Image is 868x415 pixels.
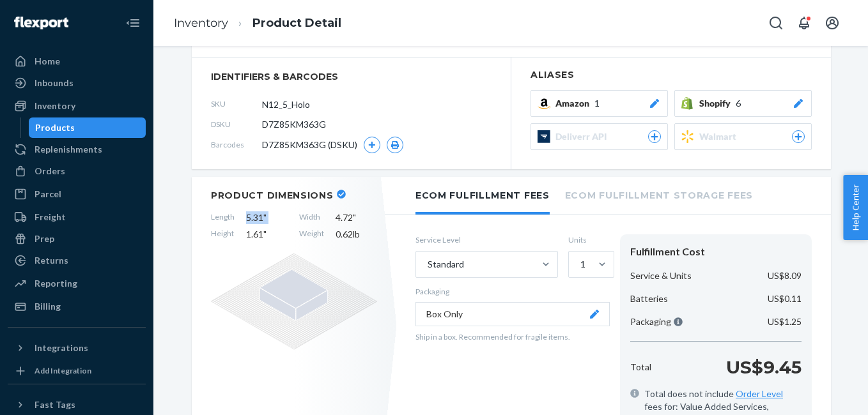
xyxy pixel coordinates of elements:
h2: Product Dimensions [211,190,334,201]
div: Standard [428,258,464,271]
div: 1 [580,258,585,271]
div: Prep [35,232,54,245]
button: Close Navigation [120,10,146,36]
a: Inventory [174,16,228,30]
a: Inbounds [8,73,146,93]
button: Deliverr API [531,123,668,150]
span: 1.61 [246,228,288,241]
p: Packaging [630,315,683,328]
div: Fast Tags [35,398,75,411]
div: Home [35,55,60,68]
span: " [263,229,267,239]
span: identifiers & barcodes [211,70,492,83]
div: Integrations [35,342,88,354]
span: SKU [211,98,262,109]
a: Home [8,51,146,72]
button: Integrations [8,338,146,358]
span: Weight [299,228,324,241]
a: Billing [8,296,146,317]
div: Fulfillment Cost [630,245,802,259]
span: 6 [736,97,741,110]
li: Ecom Fulfillment Storage Fees [565,177,753,212]
div: Billing [35,300,61,313]
span: Walmart [699,130,741,143]
button: Box Only [415,302,610,326]
span: D7Z85KM363G [262,118,326,131]
span: Height [211,228,235,241]
p: Ship in a box. Recommended for fragile items. [415,331,610,342]
div: Replenishments [35,143,102,156]
button: Open account menu [819,10,845,36]
p: US$8.09 [768,269,802,282]
span: Amazon [555,97,594,110]
span: 5.31 [246,211,288,224]
div: Reporting [35,277,77,290]
a: Products [29,117,146,138]
input: Standard [426,258,428,271]
button: Open Search Box [763,10,789,36]
a: Freight [8,207,146,227]
button: Amazon1 [531,90,668,117]
p: US$1.25 [768,315,802,328]
label: Service Level [415,234,558,245]
p: Total [630,361,651,373]
img: Flexport logo [14,17,68,29]
span: D7Z85KM363G (DSKU) [262,139,357,151]
div: Orders [35,165,65,177]
span: Deliverr API [555,130,612,143]
button: Fast Tags [8,395,146,415]
ol: breadcrumbs [164,4,352,42]
p: US$0.11 [768,292,802,305]
a: Inventory [8,96,146,116]
span: DSKU [211,119,262,130]
a: Returns [8,250,146,271]
span: Barcodes [211,139,262,150]
p: Packaging [415,286,610,297]
div: Freight [35,211,66,223]
h2: Aliases [531,70,812,80]
span: 0.62 lb [336,228,377,241]
a: Reporting [8,273,146,294]
span: Shopify [699,97,736,110]
div: Inbounds [35,77,74,89]
div: Inventory [35,100,75,112]
span: 4.72 [336,211,377,224]
div: Products [35,121,75,134]
button: Walmart [674,123,812,150]
p: Service & Units [630,269,692,282]
span: 1 [594,97,600,110]
p: US$9.45 [726,354,802,380]
label: Units [568,234,610,245]
span: Width [299,211,324,224]
a: Orders [8,161,146,181]
div: Parcel [35,188,61,200]
a: Parcel [8,184,146,204]
span: Length [211,211,235,224]
span: " [263,212,267,223]
input: 1 [579,258,580,271]
a: Add Integration [8,363,146,379]
p: Batteries [630,292,668,305]
a: Product Detail [252,16,341,30]
div: Add Integration [35,365,91,376]
a: Order Level [736,388,783,399]
a: Replenishments [8,139,146,160]
button: Help Center [843,175,868,240]
span: " [353,212,356,223]
div: Returns [35,254,68,267]
button: Shopify6 [674,90,812,117]
button: Open notifications [791,10,817,36]
a: Prep [8,229,146,249]
li: Ecom Fulfillment Fees [415,177,550,215]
